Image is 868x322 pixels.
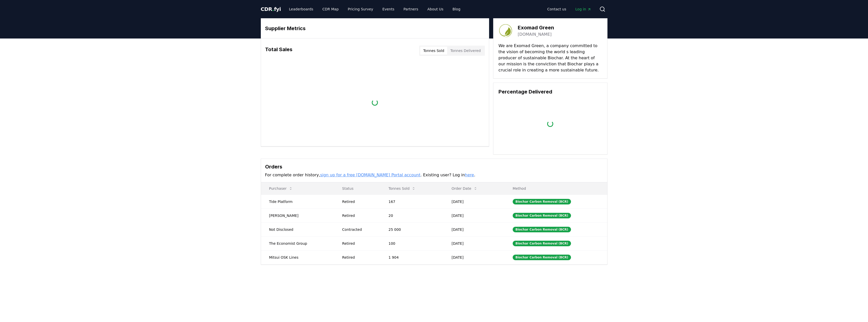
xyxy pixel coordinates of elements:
h3: Orders [265,163,603,171]
a: CDR.fyi [261,6,281,13]
a: Log in [571,5,595,14]
div: Biochar Carbon Removal (BCR) [513,227,571,232]
td: The Economist Group [261,236,334,250]
div: Biochar Carbon Removal (BCR) [513,241,571,246]
span: Log in [575,7,591,12]
h3: Supplier Metrics [265,25,485,32]
button: Tonnes Sold [384,183,420,194]
p: For complete order history, . Existing user? Log in . [265,172,603,178]
td: Tide Platform [261,195,334,209]
div: Biochar Carbon Removal (BCR) [513,199,571,204]
span: CDR fyi [261,6,281,12]
td: [DATE] [444,209,505,222]
a: Leaderboards [285,5,317,14]
a: Contact us [543,5,570,14]
p: We are Exomad Green, a company committed to the vision of becoming the world s leading producer o... [498,43,602,73]
button: Tonnes Sold [420,47,447,55]
div: loading [372,99,378,106]
a: Pricing Survey [344,5,377,14]
td: 1 904 [380,250,444,264]
nav: Main [543,5,595,14]
div: Retired [342,213,376,218]
h3: Percentage Delivered [498,88,602,96]
div: loading [547,121,553,127]
div: Retired [342,199,376,204]
nav: Main [285,5,464,14]
img: Exomad Green-logo [498,24,513,38]
span: . [272,6,274,12]
a: Events [378,5,398,14]
td: [DATE] [444,250,505,264]
div: Retired [342,255,376,260]
h3: Exomad Green [518,24,554,31]
p: Status [338,186,376,191]
a: [DOMAIN_NAME] [518,31,552,37]
a: CDR Map [318,5,343,14]
td: [PERSON_NAME] [261,209,334,222]
p: Method [509,186,603,191]
td: [DATE] [444,195,505,209]
a: here [465,173,474,177]
a: Blog [449,5,465,14]
td: 100 [380,236,444,250]
td: Mitsui OSK Lines [261,250,334,264]
td: 20 [380,209,444,222]
button: Order Date [448,183,482,194]
h3: Total Sales [265,46,292,56]
button: Tonnes Delivered [447,47,484,55]
a: Partners [399,5,422,14]
div: Biochar Carbon Removal (BCR) [513,255,571,260]
td: 167 [380,195,444,209]
td: [DATE] [444,236,505,250]
td: Not Disclosed [261,222,334,236]
td: 25 000 [380,222,444,236]
div: Biochar Carbon Removal (BCR) [513,213,571,218]
div: Retired [342,241,376,246]
a: sign up for a free [DOMAIN_NAME] Portal account [320,173,420,177]
button: Purchaser [265,183,297,194]
div: Contracted [342,227,376,232]
a: About Us [423,5,447,14]
td: [DATE] [444,222,505,236]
